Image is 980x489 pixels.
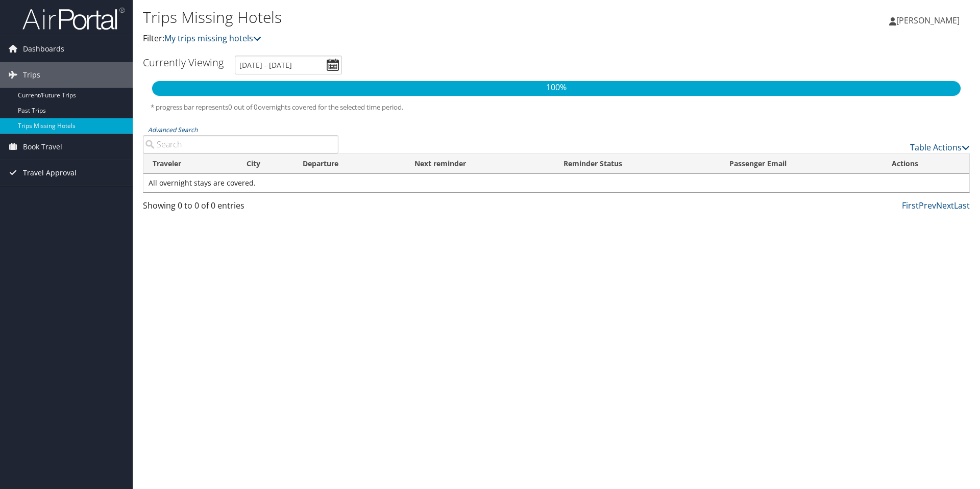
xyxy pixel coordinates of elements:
[164,33,261,44] a: My trips missing hotels
[143,174,969,192] td: All overnight stays are covered.
[235,56,342,74] input: [DATE] - [DATE]
[954,200,970,211] a: Last
[23,36,64,62] span: Dashboards
[151,102,962,112] h5: * progress bar represents overnights covered for the selected time period.
[883,154,969,174] th: Actions
[143,7,694,28] h1: Trips Missing Hotels
[554,154,720,174] th: Reminder Status
[22,7,125,31] img: airportal-logo.png
[23,160,77,186] span: Travel Approval
[143,56,224,69] h3: Currently Viewing
[228,102,258,112] span: 0 out of 0
[143,32,694,45] p: Filter:
[919,200,936,211] a: Prev
[148,125,198,134] a: Advanced Search
[23,62,40,88] span: Trips
[293,154,405,174] th: Departure: activate to sort column descending
[143,135,338,153] input: Advanced Search
[152,81,961,94] p: 100%
[902,200,919,211] a: First
[910,142,970,153] a: Table Actions
[720,154,883,174] th: Passenger Email: activate to sort column ascending
[143,199,338,217] div: Showing 0 to 0 of 0 entries
[896,15,960,26] span: [PERSON_NAME]
[143,154,237,174] th: Traveler: activate to sort column ascending
[405,154,555,174] th: Next reminder
[23,134,62,160] span: Book Travel
[936,200,954,211] a: Next
[237,154,293,174] th: City: activate to sort column ascending
[889,5,970,36] a: [PERSON_NAME]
